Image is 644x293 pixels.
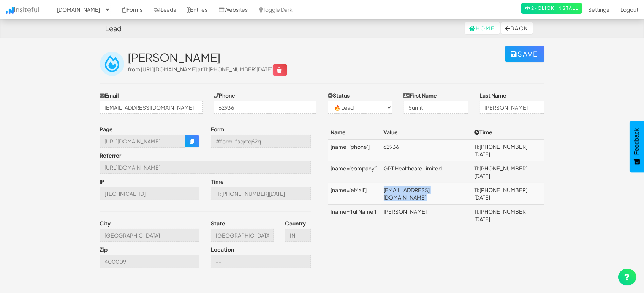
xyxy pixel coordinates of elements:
[381,183,472,205] td: [EMAIL_ADDRESS][DOMAIN_NAME]
[106,25,122,32] h4: Lead
[381,139,472,161] td: 62936
[211,229,274,242] input: --
[100,255,200,268] input: --
[100,161,311,174] input: --
[471,125,544,139] th: Time
[285,219,306,227] label: Country
[480,91,507,99] label: Last Name
[100,135,186,148] input: --
[100,101,203,114] input: j@doe.com
[211,125,224,133] label: Form
[404,101,468,114] input: John
[328,139,381,161] td: [name='phone']
[480,101,544,114] input: Doe
[285,229,311,242] input: --
[328,183,381,205] td: [name='eMail']
[381,125,472,139] th: Value
[471,205,544,226] td: 11:[PHONE_NUMBER][DATE]
[100,187,200,200] input: --
[100,178,105,185] label: IP
[128,51,505,64] h2: [PERSON_NAME]
[465,22,500,34] a: Home
[100,91,119,99] label: Email
[501,22,533,34] button: Back
[630,121,644,172] button: Feedback - Show survey
[211,219,225,227] label: State
[521,3,582,14] a: 2-Click Install
[211,255,311,268] input: --
[100,125,113,133] label: Page
[214,91,236,99] label: Phone
[381,205,472,226] td: [PERSON_NAME]
[328,161,381,183] td: [name='company']
[328,91,350,99] label: Status
[328,125,381,139] th: Name
[471,161,544,183] td: 11:[PHONE_NUMBER][DATE]
[211,178,224,185] label: Time
[6,7,14,14] img: icon.png
[505,46,544,62] button: Save
[128,66,287,72] span: from [URL][DOMAIN_NAME] at 11:[PHONE_NUMBER][DATE]
[211,187,311,200] input: --
[328,205,381,226] td: [name='fullName']
[381,161,472,183] td: GPT Healthcare Limited
[214,101,316,114] input: (123)-456-7890
[100,246,108,253] label: Zip
[100,219,111,227] label: City
[633,128,640,155] span: Feedback
[100,151,122,159] label: Referrer
[211,246,234,253] label: Location
[100,52,124,76] img: insiteful-lead.png
[404,91,437,99] label: First Name
[211,135,311,148] input: --
[471,139,544,161] td: 11:[PHONE_NUMBER][DATE]
[471,183,544,205] td: 11:[PHONE_NUMBER][DATE]
[100,229,200,242] input: --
